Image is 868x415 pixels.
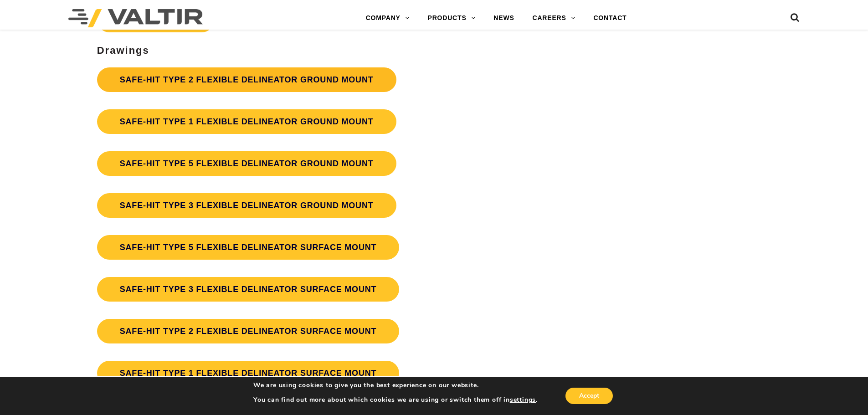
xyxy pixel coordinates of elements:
[97,151,396,176] a: SAFE-HIT TYPE 5 FLEXIBLE DELINEATOR GROUND MOUNT
[97,45,149,56] strong: Drawings
[510,396,536,404] button: settings
[97,67,396,92] a: SAFE-HIT TYPE 2 FLEXIBLE DELINEATOR GROUND MOUNT
[97,109,396,134] a: SAFE-HIT TYPE 1 FLEXIBLE DELINEATOR GROUND MOUNT
[253,381,538,389] p: We are using cookies to give you the best experience on our website.
[253,396,538,404] p: You can find out more about which cookies we are using or switch them off in .
[97,235,400,260] a: SAFE-HIT TYPE 5 FLEXIBLE DELINEATOR SURFACE MOUNT
[565,388,613,404] button: Accept
[97,193,396,218] a: SAFE-HIT TYPE 3 FLEXIBLE DELINEATOR GROUND MOUNT
[524,9,585,27] a: CAREERS
[68,9,203,27] img: Valtir
[97,319,400,343] a: SAFE-HIT TYPE 2 FLEXIBLE DELINEATOR SURFACE MOUNT
[584,9,636,27] a: CONTACT
[97,361,400,385] a: SAFE-HIT TYPE 1 FLEXIBLE DELINEATOR SURFACE MOUNT
[419,9,485,27] a: PRODUCTS
[97,277,400,302] a: SAFE-HIT TYPE 3 FLEXIBLE DELINEATOR SURFACE MOUNT
[357,9,419,27] a: COMPANY
[484,9,523,27] a: NEWS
